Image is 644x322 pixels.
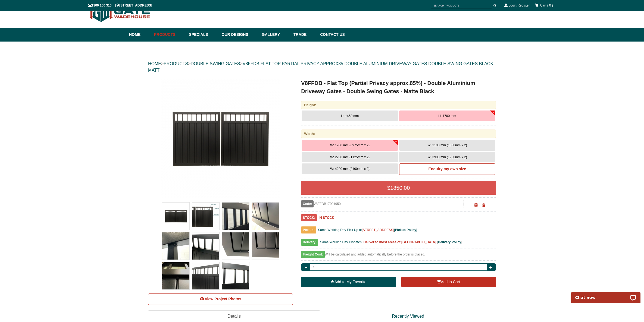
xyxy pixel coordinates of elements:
iframe: LiveChat chat widget [568,286,644,303]
input: SEARCH PRODUCTS [431,2,492,9]
a: Delivery Policy [438,240,461,244]
span: Freight Cost: [301,251,325,258]
b: Enquiry my own size [429,167,466,171]
a: Trade [291,28,317,42]
button: W: 2100 mm (1050mm x 2) [399,140,495,151]
img: V8FFDB - Flat Top (Partial Privacy approx.85%) - Double Aluminium Driveway Gates - Double Swing G... [162,232,189,260]
span: W: 2100 mm (1050mm x 2) [427,143,467,147]
span: W: 4200 mm (2100mm x 2) [330,167,370,171]
div: Will be calculated and added automatically before the order is placed. [301,251,496,261]
span: STOCK: [301,214,317,221]
img: V8FFDB - Flat Top (Partial Privacy approx.85%) - Double Aluminium Driveway Gates - Double Swing G... [252,203,279,230]
a: Pickup Policy [395,228,416,232]
a: Contact Us [317,28,345,42]
span: H: 1700 mm [438,114,456,118]
b: IN STOCK [319,216,334,220]
a: Click to enlarge and scan to share. [474,204,478,207]
span: Same Working Day Dispatch. [320,240,363,244]
b: Deliver to most areas of [GEOGRAPHIC_DATA]. [364,240,437,244]
span: 1300 100 310 | [STREET_ADDRESS] [88,4,152,7]
button: W: 2250 mm (1125mm x 2) [302,152,398,163]
img: V8FFDB - Flat Top (Partial Privacy approx.85%) - Double Aluminium Driveway Gates - Double Swing G... [222,203,249,230]
div: [ ] [301,239,496,248]
div: Width: [301,130,496,138]
span: Cart ( 0 ) [540,4,553,7]
div: $ [301,181,496,195]
img: V8FFDB - Flat Top (Partial Privacy approx.85%) - Double Aluminium Driveway Gates - Double Swing G... [252,232,279,260]
span: Click to copy the URL [482,203,486,207]
div: Height: [301,101,496,109]
a: DOUBLE SWING GATES [190,61,240,66]
span: 1850.00 [390,185,410,191]
a: [STREET_ADDRESS] [362,228,394,232]
button: W: 4200 mm (2100mm x 2) [302,163,398,174]
span: Same Working Day Pick Up at [ ] [318,228,417,232]
h1: V8FFDB - Flat Top (Partial Privacy approx.85%) - Double Aluminium Driveway Gates - Double Swing G... [301,79,496,95]
div: V8FFDB17001950 [301,200,463,207]
img: V8FFDB - Flat Top (Partial Privacy approx.85%) - Double Aluminium Driveway Gates - Double Swing G... [222,262,249,289]
span: View Project Photos [205,297,241,301]
span: W: 2250 mm (1125mm x 2) [330,155,370,159]
a: Gallery [259,28,291,42]
span: Pickup: [301,226,316,233]
button: H: 1450 mm [302,111,398,121]
span: Delivery: [301,239,318,246]
img: V8FFDB - Flat Top (Partial Privacy approx.85%) - Double Aluminium Driveway Gates - Double Swing G... [222,232,249,260]
a: Home [129,28,151,42]
a: Enquiry my own size [399,163,495,175]
a: V8FFDB FLAT TOP PARTIAL PRIVACY APPROX85 DOUBLE ALUMINIUM DRIVEWAY GATES DOUBLE SWING GATES BLACK... [148,61,493,72]
img: V8FFDB - Flat Top (Partial Privacy approx.85%) - Double Aluminium Driveway Gates - Double Swing G... [162,262,189,289]
a: Add to My Favorite [301,277,396,288]
span: W: 3900 mm (1950mm x 2) [427,155,467,159]
a: Specials [186,28,219,42]
span: Code: [301,200,314,207]
img: V8FFDB - Flat Top (Partial Privacy approx.85%) - Double Aluminium Driveway Gates - Double Swing G... [192,262,219,289]
a: V8FFDB - Flat Top (Partial Privacy approx.85%) - Double Aluminium Driveway Gates - Double Swing G... [149,79,292,198]
a: View Project Photos [148,293,293,305]
button: Add to Cart [401,277,496,288]
span: H: 1450 mm [341,114,359,118]
a: HOME [148,61,161,66]
a: Products [151,28,186,42]
a: Login/Register [509,4,530,7]
button: W: 3900 mm (1950mm x 2) [399,152,495,163]
button: H: 1700 mm [399,111,495,121]
img: V8FFDB - Flat Top (Partial Privacy approx.85%) - Double Aluminium Driveway Gates - Double Swing G... [192,203,219,230]
span: W: 1950 mm (0975mm x 2) [330,143,370,147]
img: V8FFDB - Flat Top (Partial Privacy approx.85%) - Double Aluminium Driveway Gates - Double Swing G... [162,203,189,230]
button: W: 1950 mm (0975mm x 2) [302,140,398,151]
img: V8FFDB - Flat Top (Partial Privacy approx.85%) - Double Aluminium Driveway Gates - Double Swing G... [161,79,280,198]
a: PRODUCTS [164,61,188,66]
a: Our Designs [219,28,259,42]
img: V8FFDB - Flat Top (Partial Privacy approx.85%) - Double Aluminium Driveway Gates - Double Swing G... [192,232,219,260]
div: > > > [148,55,496,79]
